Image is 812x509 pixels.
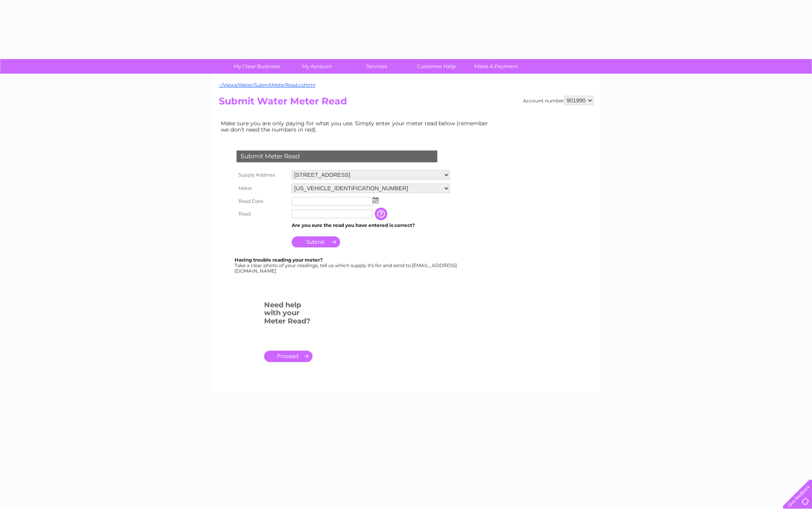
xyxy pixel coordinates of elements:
th: Read Date [235,195,290,208]
input: Information [375,208,389,220]
b: Having trouble reading your meter? [235,257,323,263]
img: ... [373,197,379,203]
a: Services [344,59,409,74]
a: Make A Payment [464,59,529,74]
div: Take a clear photo of your readings, tell us which supply it's for and send to [EMAIL_ADDRESS][DO... [235,257,458,273]
td: Are you sure the read you have entered is correct? [290,220,452,230]
a: My Account [284,59,349,74]
input: Submit [292,236,340,247]
h3: Need help with your Meter Read? [264,299,313,329]
a: Customer Help [404,59,469,74]
th: Supply Address [235,168,290,182]
div: Account number [523,96,594,105]
th: Meter [235,182,290,195]
a: My Clear Business [224,59,289,74]
div: Submit Meter Read [237,150,437,162]
th: Read [235,208,290,220]
h2: Submit Water Meter Read [219,96,594,111]
a: . [264,351,313,362]
a: ~/Views/Water/SubmitMeterRead.cshtml [219,82,315,88]
td: Make sure you are only paying for what you use. Simply enter your meter read below (remember we d... [219,118,494,135]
